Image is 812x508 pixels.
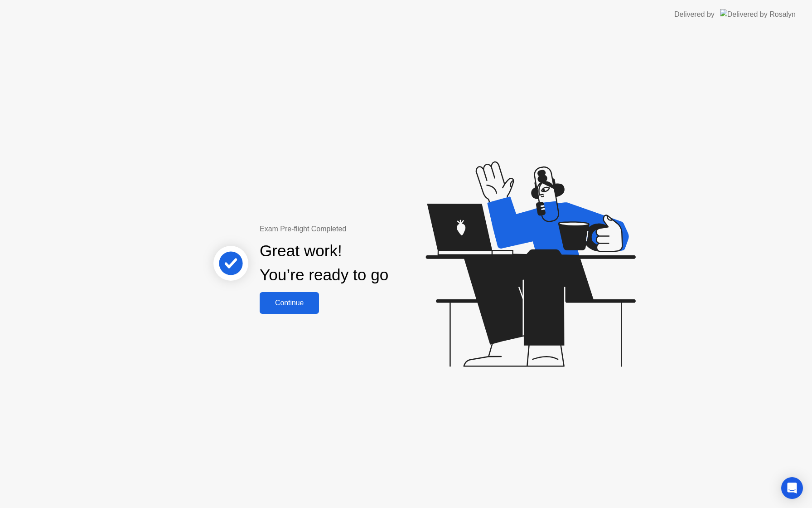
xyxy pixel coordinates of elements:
div: Delivered by [674,9,715,20]
div: Exam Pre-flight Completed [260,224,447,234]
div: Continue [262,299,316,307]
button: Continue [260,292,319,314]
div: Great work! You’re ready to go [260,239,388,287]
img: Delivered by Rosalyn [720,9,796,20]
div: Open Intercom Messenger [781,477,803,499]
